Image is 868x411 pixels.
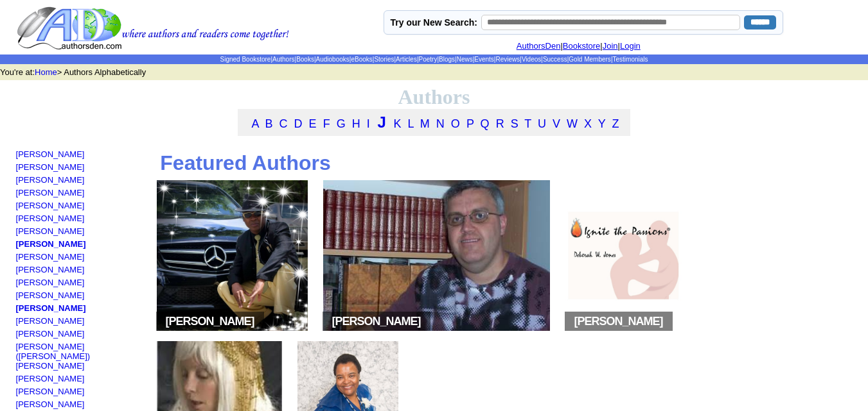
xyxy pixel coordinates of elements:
[254,319,261,325] img: space
[457,56,473,63] a: News
[584,117,592,130] a: X
[17,6,289,51] img: logo.gif
[612,56,648,63] a: Testimonials
[159,319,166,325] img: space
[16,371,19,374] img: shim.gif
[323,312,430,331] span: [PERSON_NAME]
[265,117,273,130] a: B
[517,41,650,51] font: | | |
[326,319,332,325] img: space
[16,172,19,175] img: shim.gif
[436,117,445,130] a: N
[16,210,19,214] img: shim.gif
[543,56,567,63] a: Success
[16,265,85,274] a: [PERSON_NAME]
[603,41,618,51] a: Join
[391,17,477,28] label: Try our New Search:
[16,188,85,197] a: [PERSON_NAME]
[474,56,494,63] a: Events
[567,117,578,130] a: W
[420,117,430,130] a: M
[663,319,669,325] img: space
[481,117,490,130] a: Q
[393,117,401,130] a: K
[398,85,470,108] font: Authors
[16,201,85,210] a: [PERSON_NAME]
[309,117,317,130] a: E
[569,56,611,63] a: Gold Members
[296,56,314,63] a: Books
[16,383,19,387] img: shim.gif
[220,56,648,63] span: | | | | | | | | | | | | | | |
[565,312,673,331] span: [PERSON_NAME]
[568,319,574,325] img: space
[16,226,85,236] a: [PERSON_NAME]
[16,387,85,396] a: [PERSON_NAME]
[522,56,541,63] a: Videos
[16,149,85,159] a: [PERSON_NAME]
[16,252,85,262] a: [PERSON_NAME]
[16,214,85,223] a: [PERSON_NAME]
[612,117,619,130] a: Z
[16,339,19,342] img: shim.gif
[16,290,85,300] a: [PERSON_NAME]
[152,325,312,335] a: space[PERSON_NAME]space
[563,41,601,51] a: Bookstore
[337,117,346,130] a: G
[323,117,330,130] a: F
[16,396,19,399] img: shim.gif
[16,274,19,278] img: shim.gif
[451,117,460,130] a: O
[16,197,19,201] img: shim.gif
[553,117,560,130] a: V
[517,41,561,51] a: AuthorsDen
[16,278,85,287] a: [PERSON_NAME]
[421,319,427,325] img: space
[377,113,385,131] a: J
[16,159,19,162] img: shim.gif
[538,117,546,130] a: U
[16,316,85,326] a: [PERSON_NAME]
[16,185,19,188] img: shim.gif
[16,329,85,339] a: [PERSON_NAME]
[316,56,350,63] a: Audiobooks
[16,303,86,313] a: [PERSON_NAME]
[466,117,474,130] a: P
[16,326,19,329] img: shim.gif
[156,312,264,331] span: [PERSON_NAME]
[419,56,438,63] a: Poetry
[511,117,518,130] a: S
[439,56,455,63] a: Blogs
[16,313,19,316] img: shim.gif
[220,56,270,63] a: Signed Bookstore
[160,151,331,174] b: Featured Authors
[352,117,360,130] a: H
[598,117,606,130] a: Y
[319,325,554,335] a: space[PERSON_NAME]space
[16,287,19,290] img: shim.gif
[407,117,413,130] a: L
[561,325,687,335] a: space[PERSON_NAME]space
[16,223,19,226] img: shim.gif
[16,239,86,249] a: [PERSON_NAME]
[374,56,394,63] a: Stories
[16,175,85,185] a: [PERSON_NAME]
[279,117,288,130] a: C
[496,117,504,130] a: R
[16,374,85,383] a: [PERSON_NAME]
[16,249,19,252] img: shim.gif
[252,117,259,130] a: A
[16,236,19,239] img: shim.gif
[294,117,303,130] a: D
[16,262,19,265] img: shim.gif
[16,300,19,303] img: shim.gif
[495,56,520,63] a: Reviews
[35,67,57,77] a: Home
[16,162,85,172] a: [PERSON_NAME]
[351,56,372,63] a: eBooks
[367,117,370,130] a: I
[396,56,417,63] a: Articles
[524,117,531,130] a: T
[16,342,91,371] a: [PERSON_NAME] ([PERSON_NAME]) [PERSON_NAME]
[620,41,641,51] a: Login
